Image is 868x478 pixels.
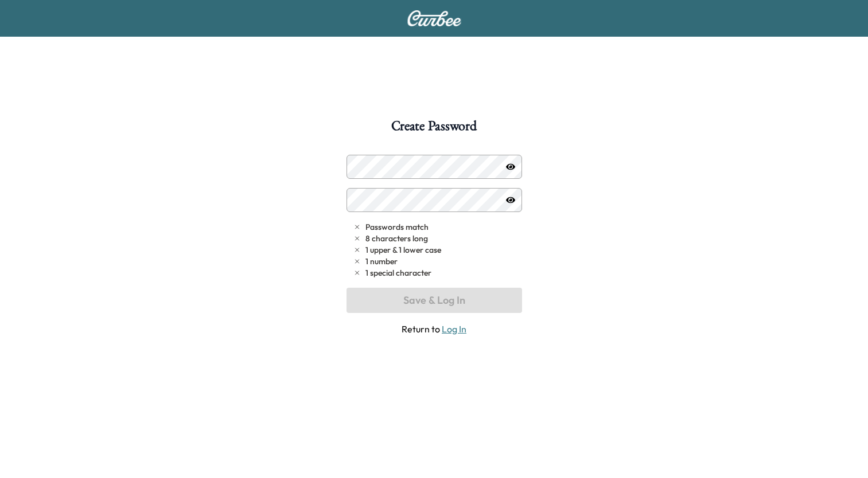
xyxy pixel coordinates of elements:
a: Log In [442,323,466,335]
span: 1 upper & 1 lower case [365,244,441,256]
span: 8 characters long [365,233,428,244]
h1: Create Password [391,119,476,139]
span: 1 special character [365,267,431,279]
span: Passwords match [365,221,429,233]
img: Curbee Logo [407,10,462,26]
span: 1 number [365,256,398,267]
span: Return to [347,322,522,336]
